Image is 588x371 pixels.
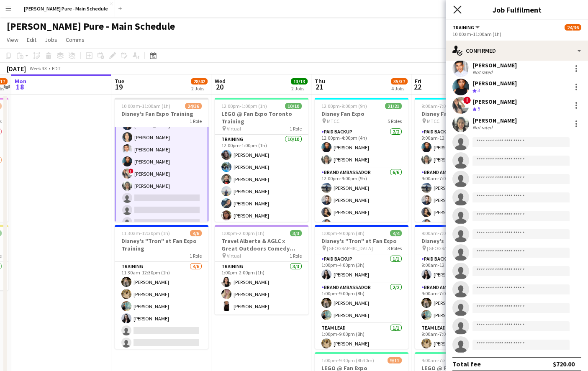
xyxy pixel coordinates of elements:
[415,225,508,349] div: 9:00am-7:00pm (10h)4/4Disney's "Tron" at Fan Expo [GEOGRAPHIC_DATA]3 RolesPaid Backup1/19:00am-12...
[478,87,480,93] span: 3
[390,230,402,236] span: 4/4
[15,77,26,85] span: Mon
[315,127,408,168] app-card-role: Paid Backup2/212:00pm-4:00pm (4h)[PERSON_NAME][PERSON_NAME]
[221,230,264,236] span: 1:00pm-2:00pm (1h)
[321,357,374,363] span: 1:00pm-9:30pm (8h30m)
[290,253,302,259] span: 1 Role
[290,125,302,132] span: 1 Role
[315,225,408,349] app-job-card: 1:00pm-9:00pm (8h)4/4Disney's "Tron" at Fan Expo [GEOGRAPHIC_DATA]3 RolesPaid Backup1/11:00pm-4:0...
[115,77,124,85] span: Tue
[415,127,508,168] app-card-role: Paid Backup2/29:00am-12:00pm (3h)[PERSON_NAME][PERSON_NAME]
[321,103,367,109] span: 12:00pm-9:00pm (9h)
[478,105,480,112] span: 5
[415,168,508,257] app-card-role: Brand Ambassador6/69:00am-7:00pm (10h)[PERSON_NAME][PERSON_NAME][PERSON_NAME][PERSON_NAME]
[190,253,202,259] span: 1 Role
[415,237,508,245] h3: Disney's "Tron" at Fan Expo
[215,135,308,275] app-card-role: Training10/1012:00pm-1:00pm (1h)[PERSON_NAME][PERSON_NAME][PERSON_NAME][PERSON_NAME][PERSON_NAME]...
[391,78,408,84] span: 35/37
[185,103,202,109] span: 24/36
[415,283,508,323] app-card-role: Brand Ambassador2/29:00am-7:00pm (10h)[PERSON_NAME][PERSON_NAME]
[421,230,467,236] span: 9:00am-7:00pm (10h)
[291,78,308,84] span: 13/13
[52,65,61,72] div: EDT
[415,98,508,222] app-job-card: 9:00am-7:00pm (10h)21/21Disney Fan Expo MTCC5 RolesPaid Backup2/29:00am-12:00pm (3h)[PERSON_NAME]...
[315,110,408,118] h3: Disney Fan Expo
[227,253,241,259] span: Virtual
[285,103,302,109] span: 10/10
[385,103,402,109] span: 21/21
[313,82,325,92] span: 21
[13,82,26,92] span: 18
[17,0,115,17] button: [PERSON_NAME] Pure - Main Schedule
[121,103,170,109] span: 10:00am-11:00am (1h)
[113,82,124,92] span: 19
[3,34,22,45] a: View
[452,31,581,37] div: 10:00am-11:00am (1h)
[115,110,208,118] h3: Disney's Fan Expo Training
[315,254,408,283] app-card-role: Paid Backup1/11:00pm-4:00pm (3h)[PERSON_NAME]
[391,85,407,92] div: 4 Jobs
[472,98,517,105] div: [PERSON_NAME]
[291,85,307,92] div: 2 Jobs
[191,78,208,84] span: 28/42
[472,69,494,75] div: Not rated
[62,34,88,45] a: Comms
[472,61,517,69] div: [PERSON_NAME]
[446,41,588,61] div: Confirmed
[388,118,402,124] span: 5 Roles
[315,98,408,222] app-job-card: 12:00pm-9:00pm (9h)21/21Disney Fan Expo MTCC5 RolesPaid Backup2/212:00pm-4:00pm (4h)[PERSON_NAME]...
[221,103,267,109] span: 12:00pm-1:00pm (1h)
[315,77,325,85] span: Thu
[191,85,207,92] div: 2 Jobs
[23,34,40,45] a: Edit
[388,245,402,251] span: 3 Roles
[215,98,308,222] app-job-card: 12:00pm-1:00pm (1h)10/10LEGO @ Fan Expo Toronto Training Virtual1 RoleTraining10/1012:00pm-1:00pm...
[290,230,302,236] span: 3/3
[115,225,208,349] app-job-card: 11:30am-12:30pm (1h)4/6Disney's "Tron" at Fan Expo Training1 RoleTraining4/611:30am-12:30pm (1h)[...
[415,110,508,118] h3: Disney Fan Expo
[315,168,408,257] app-card-role: Brand Ambassador6/612:00pm-9:00pm (9h)[PERSON_NAME][PERSON_NAME][PERSON_NAME][PERSON_NAME]
[41,34,61,45] a: Jobs
[121,230,170,236] span: 11:30am-12:30pm (1h)
[66,36,85,43] span: Comms
[227,125,241,132] span: Virtual
[427,118,439,124] span: MTCC
[452,24,481,31] button: Training
[421,357,477,363] span: 9:00am-7:30pm (10h30m)
[128,169,134,174] span: !
[215,110,308,125] h3: LEGO @ Fan Expo Toronto Training
[115,262,208,351] app-card-role: Training4/611:30am-12:30pm (1h)[PERSON_NAME][PERSON_NAME][PERSON_NAME][PERSON_NAME]
[415,323,508,352] app-card-role: Team Lead1/19:00am-7:00pm (10h)[PERSON_NAME]
[472,117,517,124] div: [PERSON_NAME]
[472,124,494,130] div: Not rated
[413,82,421,92] span: 22
[421,103,467,109] span: 9:00am-7:00pm (10h)
[45,36,57,43] span: Jobs
[115,237,208,252] h3: Disney's "Tron" at Fan Expo Training
[213,82,226,92] span: 20
[115,98,208,222] app-job-card: 10:00am-11:00am (1h)24/36Disney's Fan Expo Training1 Role[PERSON_NAME][PERSON_NAME][PERSON_NAME][...
[215,77,226,85] span: Wed
[452,360,481,368] div: Total fee
[315,323,408,352] app-card-role: Team Lead1/11:00pm-9:00pm (8h)[PERSON_NAME]
[327,245,373,251] span: [GEOGRAPHIC_DATA]
[463,97,471,104] span: !
[388,357,402,363] span: 9/11
[28,65,49,72] span: Week 33
[215,237,308,252] h3: Travel Alberta & AGLC x Great Outdoors Comedy Festival Training
[327,118,339,124] span: MTCC
[427,245,473,251] span: [GEOGRAPHIC_DATA]
[215,225,308,315] app-job-card: 1:00pm-2:00pm (1h)3/3Travel Alberta & AGLC x Great Outdoors Comedy Festival Training Virtual1 Rol...
[446,4,588,15] h3: Job Fulfilment
[452,24,474,31] span: Training
[215,262,308,315] app-card-role: Training3/31:00pm-2:00pm (1h)[PERSON_NAME][PERSON_NAME][PERSON_NAME]
[415,77,421,85] span: Fri
[7,36,18,43] span: View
